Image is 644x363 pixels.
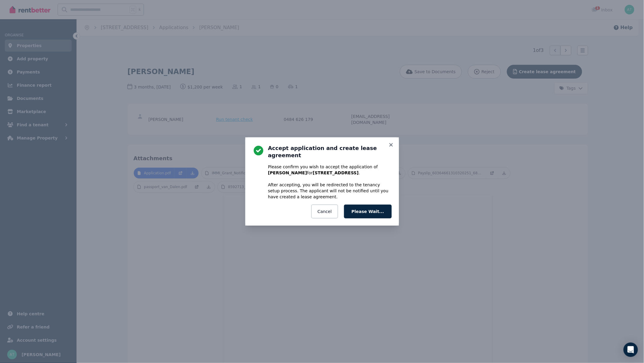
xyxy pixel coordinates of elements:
[313,170,359,175] b: [STREET_ADDRESS]
[344,205,392,218] button: Please Wait...
[268,170,307,175] b: [PERSON_NAME]
[311,205,338,218] button: Cancel
[624,343,638,357] div: Open Intercom Messenger
[268,145,392,159] h3: Accept application and create lease agreement
[268,164,392,200] p: Please confirm you wish to accept the application of for . After accepting, you will be redirecte...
